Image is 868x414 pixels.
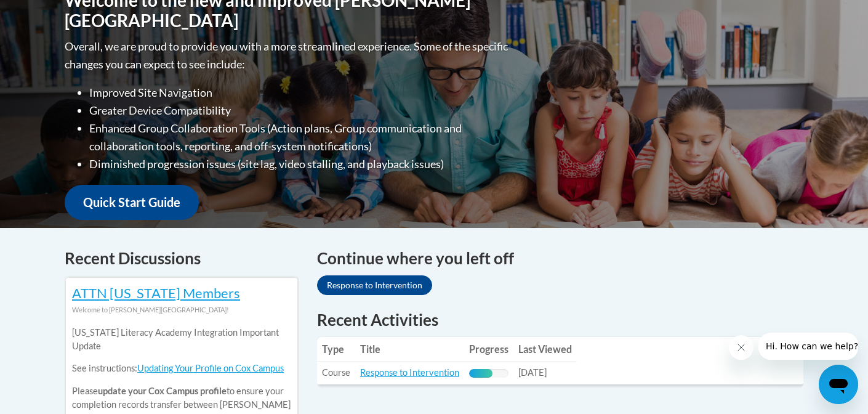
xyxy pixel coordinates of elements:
span: [DATE] [518,367,547,378]
th: Title [355,337,464,362]
div: Progress, % [469,369,492,378]
div: Welcome to [PERSON_NAME][GEOGRAPHIC_DATA]! [72,303,291,317]
a: Updating Your Profile on Cox Campus [137,363,284,373]
li: Enhanced Group Collaboration Tools (Action plans, Group communication and collaboration tools, re... [89,120,511,155]
a: Response to Intervention [317,275,432,295]
li: Greater Device Compatibility [89,102,511,120]
a: Response to Intervention [360,367,459,378]
a: Quick Start Guide [65,185,199,220]
li: Improved Site Navigation [89,84,511,102]
a: ATTN [US_STATE] Members [72,285,240,301]
h4: Recent Discussions [65,246,299,270]
th: Progress [464,337,513,362]
p: See instructions: [72,362,291,375]
iframe: Button to launch messaging window [819,365,858,404]
li: Diminished progression issues (site lag, video stalling, and playback issues) [89,155,511,173]
p: [US_STATE] Literacy Academy Integration Important Update [72,326,291,353]
h1: Recent Activities [317,309,803,331]
iframe: Message from company [758,333,858,360]
span: Course [322,367,350,378]
b: update your Cox Campus profile [98,386,227,396]
p: Overall, we are proud to provide you with a more streamlined experience. Some of the specific cha... [65,38,511,73]
iframe: Close message [729,335,753,360]
th: Type [317,337,355,362]
th: Last Viewed [513,337,577,362]
h4: Continue where you left off [317,246,803,270]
